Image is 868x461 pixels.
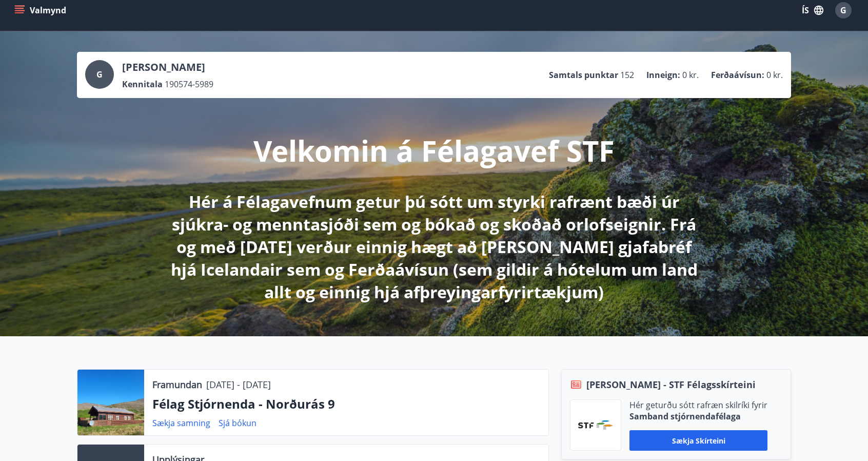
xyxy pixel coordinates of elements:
p: [PERSON_NAME] [122,60,213,74]
span: 190574-5989 [165,79,213,90]
span: G [96,69,103,80]
p: Hér geturðu sótt rafræn skilríki fyrir [629,399,767,411]
a: Sækja samning [152,417,210,429]
p: Inneign : [646,69,680,81]
a: Sjá bókun [219,417,257,429]
span: G [840,5,846,16]
span: 0 kr. [682,69,699,81]
p: Félag Stjórnenda - Norðurás 9 [152,395,540,413]
p: Samtals punktar [549,69,618,81]
img: vjCaq2fThgY3EUYqSgpjEiBg6WP39ov69hlhuPVN.png [578,420,613,430]
button: menu [12,1,70,20]
p: Velkomin á Félagavef STF [253,131,615,170]
span: 152 [620,69,634,81]
p: Framundan [152,378,202,391]
p: Hér á Félagavefnum getur þú sótt um styrki rafrænt bæði úr sjúkra- og menntasjóði sem og bókað og... [163,190,705,303]
button: Sækja skírteini [629,430,767,451]
p: Samband stjórnendafélaga [629,411,767,422]
p: Kennitala [122,79,163,90]
p: [DATE] - [DATE] [206,378,271,391]
p: Ferðaávísun : [711,69,764,81]
span: 0 kr. [766,69,783,81]
span: [PERSON_NAME] - STF Félagsskírteini [586,378,756,391]
button: ÍS [796,1,829,20]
